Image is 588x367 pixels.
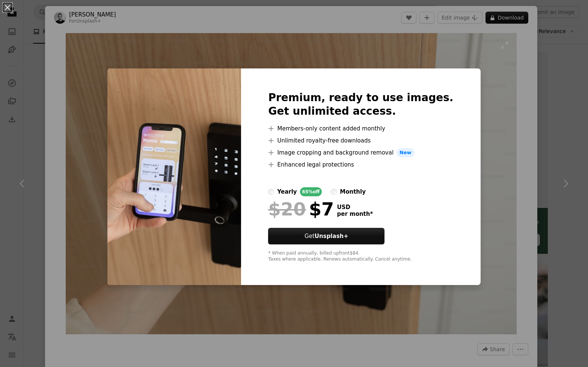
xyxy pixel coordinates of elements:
li: Image cropping and background removal [268,148,453,157]
div: monthly [340,187,366,196]
span: $20 [268,199,306,219]
li: Enhanced legal protections [268,160,453,169]
button: GetUnsplash+ [268,228,384,244]
h2: Premium, ready to use images. Get unlimited access. [268,91,453,118]
div: * When paid annually, billed upfront $84 Taxes where applicable. Renews automatically. Cancel any... [268,250,453,262]
span: per month * [337,211,373,217]
input: monthly [331,189,337,195]
span: USD [337,204,373,211]
div: $7 [268,199,334,219]
li: Unlimited royalty-free downloads [268,136,453,145]
div: yearly [277,187,297,196]
img: premium_photo-1728831287366-54f08f8f9910 [107,68,241,285]
li: Members-only content added monthly [268,124,453,133]
strong: Unsplash+ [315,233,348,240]
div: 65% off [300,187,322,196]
span: New [397,148,415,157]
input: yearly65%off [268,189,274,195]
